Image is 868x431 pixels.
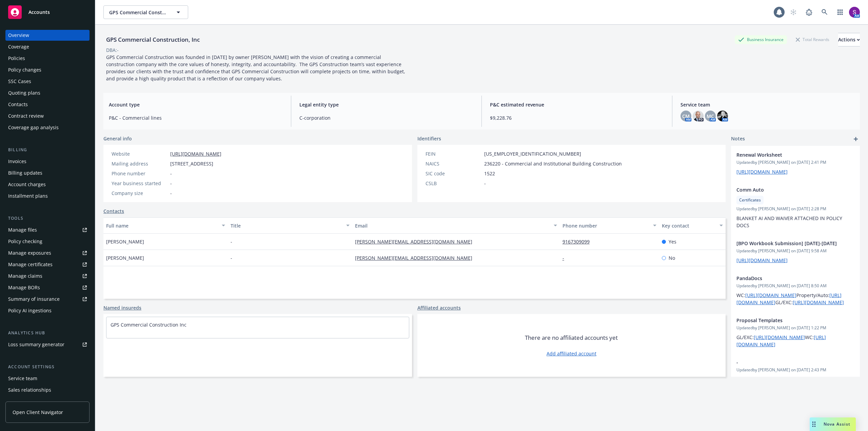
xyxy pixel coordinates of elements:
span: [STREET_ADDRESS] [170,160,213,167]
div: CSLB [426,180,481,187]
a: Report a Bug [802,5,816,19]
span: 236220 - Commercial and Institutional Building Construction [484,160,622,167]
span: General info [103,135,132,142]
div: Account settings [5,364,90,370]
span: Open Client Navigator [13,409,63,416]
div: Coverage gap analysis [8,122,59,133]
div: Mailing address [112,160,167,167]
div: Full name [106,222,218,229]
a: Manage claims [5,271,90,281]
span: - [231,254,232,261]
span: Nova Assist [824,421,850,427]
a: Overview [5,30,90,41]
span: P&C estimated revenue [490,101,664,108]
div: Proposal TemplatesUpdatedby [PERSON_NAME] on [DATE] 1:22 PMGL/EXC:[URL][DOMAIN_NAME]WC:[URL][DOMA... [731,311,860,353]
a: Account charges [5,179,90,190]
div: Policies [8,53,25,64]
a: Service team [5,373,90,384]
div: Company size [112,190,167,197]
span: - [484,180,486,187]
a: SSC Cases [5,76,90,87]
span: Legal entity type [299,101,473,108]
span: - [231,238,232,245]
span: [BPO Workbook Submission] [DATE]-[DATE] [736,240,837,247]
div: Manage exposures [8,248,51,258]
span: Updated by [PERSON_NAME] on [DATE] 2:41 PM [736,159,854,165]
span: C-corporation [299,114,473,121]
div: Coverage [8,41,29,52]
span: Yes [669,238,676,245]
a: - [563,255,570,261]
div: Renewal WorksheetUpdatedby [PERSON_NAME] on [DATE] 2:41 PM[URL][DOMAIN_NAME] [731,146,860,181]
span: [US_EMPLOYER_IDENTIFICATION_NUMBER] [484,150,581,157]
a: Policy AI ingestions [5,305,90,316]
span: Updated by [PERSON_NAME] on [DATE] 9:58 AM [736,248,854,254]
div: Phone number [112,170,167,177]
span: There are no affiliated accounts yet [525,334,618,342]
span: Accounts [28,9,50,15]
div: Billing [5,146,90,153]
span: - [170,170,172,177]
div: Loss summary generator [8,339,64,350]
img: photo [717,111,728,121]
a: Billing updates [5,168,90,178]
div: Policy changes [8,64,41,75]
a: Named insureds [103,304,141,311]
span: Proposal Templates [736,317,837,324]
a: Coverage gap analysis [5,122,90,133]
a: Switch app [833,5,847,19]
a: [URL][DOMAIN_NAME] [793,299,844,306]
div: SIC code [426,170,481,177]
a: Add affiliated account [547,350,596,357]
div: Contacts [8,99,28,110]
p: WC: Property/Auto: GL/EXC: [736,292,854,306]
div: [BPO Workbook Submission] [DATE]-[DATE]Updatedby [PERSON_NAME] on [DATE] 9:58 AM[URL][DOMAIN_NAME] [731,234,860,269]
div: Quoting plans [8,87,40,98]
div: Actions [838,33,860,46]
span: Updated by [PERSON_NAME] on [DATE] 2:43 PM [736,367,854,373]
div: Manage claims [8,271,42,281]
span: GPS Commercial Construction was founded in [DATE] by owner [PERSON_NAME] with the vision of creat... [106,54,407,82]
button: Phone number [560,217,659,234]
div: Comm AutoCertificatesUpdatedby [PERSON_NAME] on [DATE] 2:28 PMBLANKET AI AND WAIVER ATTACHED IN P... [731,181,860,234]
div: FEIN [426,150,481,157]
button: GPS Commercial Construction, Inc [103,5,188,19]
span: [PERSON_NAME] [106,254,144,261]
span: No [669,254,675,261]
span: 1522 [484,170,495,177]
a: 9167309099 [563,238,595,245]
a: [PERSON_NAME][EMAIL_ADDRESS][DOMAIN_NAME] [355,238,478,245]
div: Key contact [662,222,715,229]
a: Quoting plans [5,87,90,98]
img: photo [849,7,860,18]
div: Manage files [8,224,37,235]
div: Overview [8,30,29,41]
a: Sales relationships [5,385,90,395]
span: Certificates [739,197,761,203]
span: Comm Auto [736,186,837,193]
span: GPS Commercial Construction, Inc [109,9,168,16]
div: Policy AI ingestions [8,305,52,316]
p: GL/EXC: WC: [736,334,854,348]
div: Title [231,222,342,229]
a: Policy changes [5,64,90,75]
span: Service team [680,101,854,108]
div: Invoices [8,156,26,167]
div: Phone number [563,222,649,229]
button: Key contact [659,217,726,234]
div: Drag to move [810,417,818,431]
span: CM [682,113,690,120]
button: Nova Assist [810,417,856,431]
img: photo [693,111,704,121]
div: Business Insurance [735,35,787,44]
span: Notes [731,135,745,143]
a: Loss summary generator [5,339,90,350]
a: Manage exposures [5,248,90,258]
div: Summary of insurance [8,294,60,305]
div: Policy checking [8,236,42,247]
span: [PERSON_NAME] [106,238,144,245]
a: Manage certificates [5,259,90,270]
a: Contract review [5,111,90,121]
button: Title [228,217,352,234]
div: Analytics hub [5,330,90,336]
